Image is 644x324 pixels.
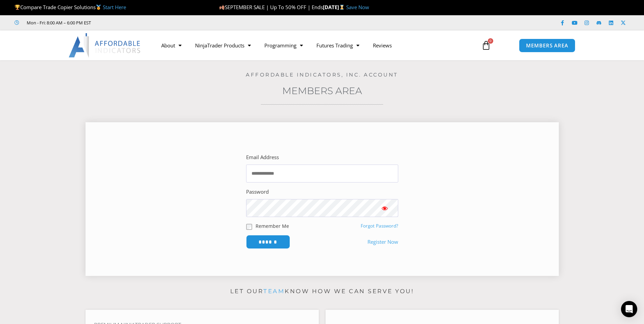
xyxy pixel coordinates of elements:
[519,39,575,52] a: MEMBERS AREA
[361,223,398,229] a: Forgot Password?
[258,38,310,53] a: Programming
[96,5,101,10] img: 🥇
[310,38,366,53] a: Futures Trading
[246,153,279,162] label: Email Address
[371,199,398,217] button: Show password
[219,5,224,10] img: 🍂
[346,4,369,10] a: Save Now
[246,71,398,78] a: Affordable Indicators, Inc. Account
[154,38,474,53] nav: Menu
[69,33,141,58] img: LogoAI | Affordable Indicators – NinjaTrader
[367,237,398,247] a: Register Now
[154,38,188,53] a: About
[219,4,323,10] span: SEPTEMBER SALE | Up To 50% OFF | Ends
[526,43,568,48] span: MEMBERS AREA
[100,19,202,26] iframe: Customer reviews powered by Trustpilot
[366,38,399,53] a: Reviews
[86,286,559,297] p: Let our know how we can serve you!
[15,5,20,10] img: 🏆
[25,19,91,27] span: Mon - Fri: 8:00 AM – 6:00 PM EST
[488,38,493,44] span: 0
[256,222,289,230] label: Remember Me
[339,5,344,10] img: ⌛
[263,288,285,295] a: team
[471,36,501,55] a: 0
[103,4,126,10] a: Start Here
[246,187,269,197] label: Password
[323,4,346,10] strong: [DATE]
[282,85,362,96] a: Members Area
[15,4,126,10] span: Compare Trade Copier Solutions
[621,301,637,317] div: Open Intercom Messenger
[188,38,258,53] a: NinjaTrader Products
